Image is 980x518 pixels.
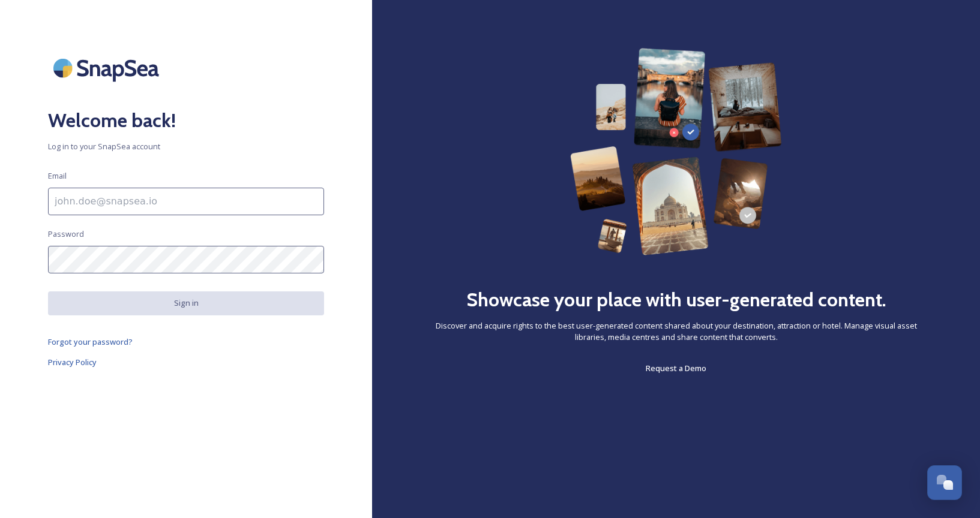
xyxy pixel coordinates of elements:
[48,335,324,349] a: Forgot your password?
[646,361,706,375] a: Request a Demo
[48,188,324,215] input: john.doe@snapsea.io
[420,320,932,343] span: Discover and acquire rights to the best user-generated content shared about your destination, att...
[48,170,67,182] span: Email
[48,141,324,152] span: Log in to your SnapSea account
[48,355,324,369] a: Privacy Policy
[48,228,84,240] span: Password
[48,291,324,315] button: Sign in
[466,285,886,314] h2: Showcase your place with user-generated content.
[646,363,706,374] span: Request a Demo
[927,465,962,500] button: Open Chat
[570,48,782,255] img: 63b42ca75bacad526042e722_Group%20154-p-800.png
[48,48,168,88] img: SnapSea Logo
[48,336,133,347] span: Forgot your password?
[48,106,324,135] h2: Welcome back!
[48,357,97,368] span: Privacy Policy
